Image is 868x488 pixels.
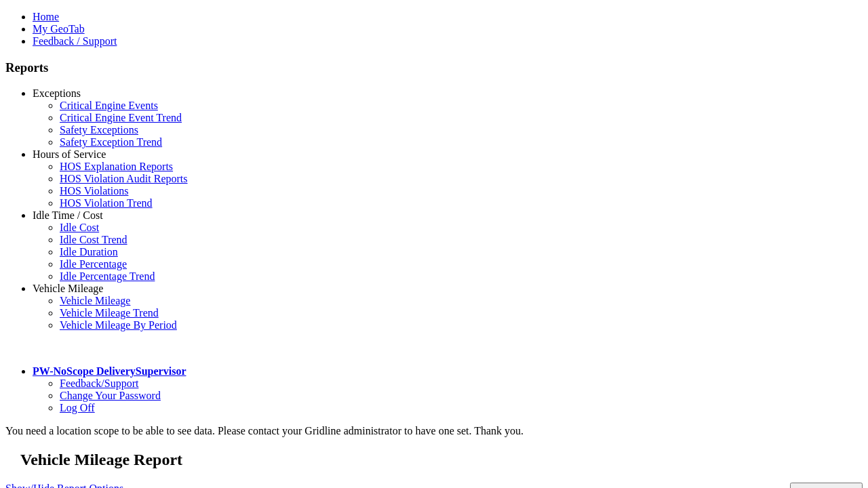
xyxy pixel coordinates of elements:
[60,258,127,270] a: Idle Percentage
[33,87,81,99] a: Exceptions
[60,402,95,413] a: Log Off
[60,185,128,197] a: HOS Violations
[33,23,85,35] a: My GeoTab
[33,365,186,377] a: PW-NoScope DeliverySupervisor
[60,390,161,401] a: Change Your Password
[60,197,153,209] a: HOS Violation Trend
[5,60,863,75] h3: Reports
[60,100,158,111] a: Critical Engine Events
[33,35,117,47] a: Feedback / Support
[60,319,177,331] a: Vehicle Mileage By Period
[60,124,138,136] a: Safety Exceptions
[60,173,188,184] a: HOS Violation Audit Reports
[60,222,99,233] a: Idle Cost
[60,136,162,148] a: Safety Exception Trend
[60,295,130,306] a: Vehicle Mileage
[60,234,127,245] a: Idle Cost Trend
[60,307,159,319] a: Vehicle Mileage Trend
[33,209,103,221] a: Idle Time / Cost
[33,148,106,160] a: Hours of Service
[60,161,173,172] a: HOS Explanation Reports
[33,11,59,22] a: Home
[20,451,863,469] h2: Vehicle Mileage Report
[5,425,863,437] div: You need a location scope to be able to see data. Please contact your Gridline administrator to h...
[60,246,118,258] a: Idle Duration
[60,378,138,389] a: Feedback/Support
[60,112,182,123] a: Critical Engine Event Trend
[33,283,103,294] a: Vehicle Mileage
[60,270,155,282] a: Idle Percentage Trend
